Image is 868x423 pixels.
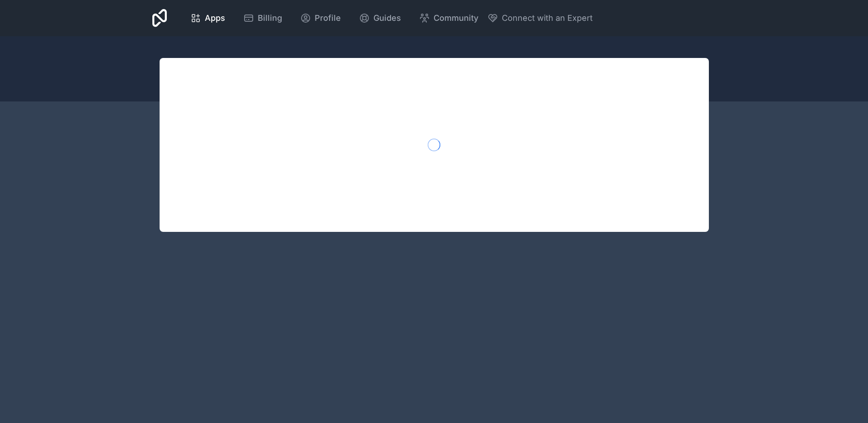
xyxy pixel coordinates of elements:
a: Apps [183,8,232,28]
span: Apps [205,12,225,24]
button: Connect with an Expert [487,12,593,24]
span: Profile [315,12,341,24]
a: Community [412,8,486,28]
span: Guides [373,12,401,24]
a: Guides [352,8,408,28]
a: Billing [236,8,289,28]
span: Community [434,12,478,24]
span: Billing [258,12,282,24]
a: Profile [293,8,348,28]
span: Connect with an Expert [502,12,593,24]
